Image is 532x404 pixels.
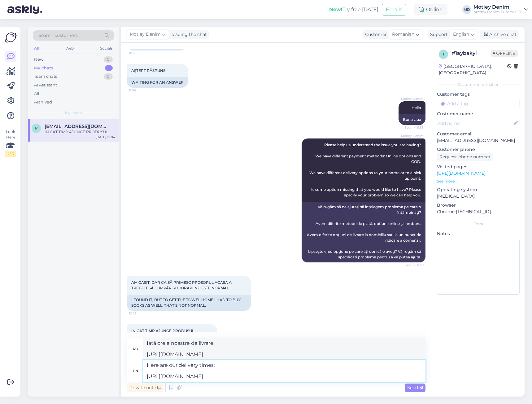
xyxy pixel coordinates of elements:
div: Buna ziua [399,114,425,125]
p: Customer tags [437,91,520,98]
p: [MEDICAL_DATA] [437,193,520,200]
textarea: Iată orele noastre de livrare: [URL][DOMAIN_NAME] [143,338,425,360]
div: I FOUND IT, BUT TO GET THE TOWEL HOME I HAD TO BUY SOCKS AS WELL, THAT'S NOT NORMAL. [127,295,251,311]
span: 10:55 [129,51,152,55]
div: Customer information [437,82,520,87]
div: All [33,44,40,52]
span: 12:03 [129,311,152,316]
div: WAITING FOR AN ANSWER [127,77,188,88]
a: [URL][DOMAIN_NAME] [437,170,486,176]
button: Emails [382,4,406,15]
div: [DATE] 12:04 [96,135,115,139]
p: Operating system [437,187,520,193]
div: Web [64,44,75,52]
span: Motley Denim [130,31,161,38]
div: leading the chat [169,31,207,38]
div: Motley Denim Europe OÜ [473,10,521,15]
div: My chats [34,65,53,71]
span: My chats [65,110,82,116]
div: en [133,366,138,376]
div: MD [462,5,471,14]
p: Browser [437,202,520,209]
div: Motley Denim [473,5,521,10]
p: Customer email [437,131,520,137]
div: ro [133,344,138,354]
p: Customer name [437,111,520,117]
a: Motley DenimMotley Denim Europe OÜ [473,5,528,15]
div: Archive chat [480,30,519,39]
span: English [453,31,469,38]
div: Vă rugăm să ne ajutați să înțelegem problema pe care o întâmpinați? Avem diferite metode de plată... [302,202,425,262]
div: Online [414,4,447,15]
div: Try free [DATE]: [329,6,379,13]
span: Motley Denim [400,134,424,138]
p: Notes [437,231,520,237]
p: Chrome [TECHNICAL_ID] [437,209,520,215]
textarea: Here are our delivery times: [URL][DOMAIN_NAME] [143,360,425,382]
span: Hello [412,105,421,110]
div: Private note [127,384,164,392]
span: Send [407,385,423,390]
div: Team chats [34,73,57,80]
div: 1 [105,65,113,71]
div: 0 [104,56,113,63]
img: Askly Logo [5,32,17,43]
div: 0 [104,73,113,80]
span: 11:04 [129,88,152,93]
input: Add name [437,120,512,127]
p: Customer phone [437,146,520,153]
input: Add a tag [437,99,520,108]
div: Support [428,31,448,38]
div: ÎN CÂT TIMP AJUNGE PRODUSUL [45,129,115,135]
div: Customer [363,31,387,38]
span: Search customers [38,32,78,39]
div: # 1aybakyi [452,50,491,57]
span: AȘTEPT RĂSPUNS [131,68,165,73]
span: Motley Denim [400,96,424,101]
span: Seen ✓ 11:55 [400,125,424,130]
div: Request phone number [437,153,493,161]
div: Archived [34,99,52,105]
div: Extra [437,221,520,227]
span: pauldulche@yahoo.com [45,124,109,129]
p: See more ... [437,178,520,184]
span: Offline [491,50,518,57]
div: Look Here [5,129,16,157]
div: AI Assistant [34,82,57,88]
span: 1 [443,52,444,56]
div: 2 / 3 [5,151,16,157]
span: Romanian [392,31,414,38]
span: p [35,126,38,130]
span: Please help us understand the issue you are having? We have different payment methods: Online opt... [309,143,422,197]
span: AM GĂSIT, DAR CA SĂ PRIMESC PROSOPUL ACASĂ A TREBUIT SĂ CUMPĂR ȘI CIORAPI,NU ESTE NORMAL. [131,280,233,290]
b: New! [329,7,342,12]
div: New [34,56,43,63]
span: ÎN CÂT TIMP AJUNGE PRODUSUL [131,328,194,333]
p: [EMAIL_ADDRESS][DOMAIN_NAME] [437,137,520,144]
p: Visited pages [437,164,520,170]
div: [GEOGRAPHIC_DATA], [GEOGRAPHIC_DATA] [439,63,507,76]
span: Seen ✓ 11:59 [400,263,424,267]
div: Socials [99,44,114,52]
div: All [34,90,39,97]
